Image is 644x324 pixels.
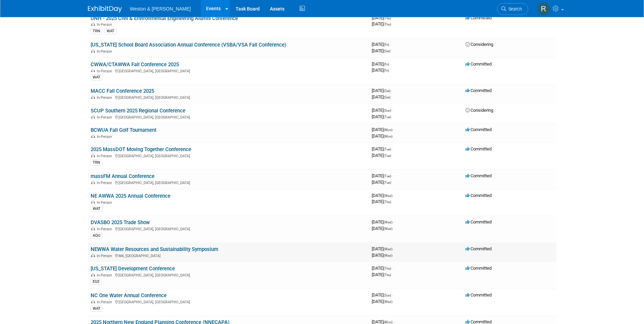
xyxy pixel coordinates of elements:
[465,146,492,151] span: Committed
[91,28,102,34] div: TRN
[465,292,492,298] span: Committed
[384,69,389,72] span: (Fri)
[465,127,492,132] span: Committed
[372,272,391,277] span: [DATE]
[384,174,391,178] span: (Tue)
[97,134,114,139] span: In-Person
[384,109,391,112] span: (Sun)
[497,3,528,15] a: Search
[372,114,391,119] span: [DATE]
[384,16,391,20] span: (Thu)
[384,95,390,99] span: (Sat)
[372,292,393,298] span: [DATE]
[91,299,366,304] div: [GEOGRAPHIC_DATA], [GEOGRAPHIC_DATA]
[91,219,150,226] a: DVASBO 2025 Trade Show
[91,127,157,133] a: BCWUA Fall Golf Tournament
[97,95,114,100] span: In-Person
[372,253,392,258] span: [DATE]
[372,266,393,271] span: [DATE]
[465,42,493,47] span: Considering
[384,62,389,66] span: (Fri)
[91,22,95,26] img: In-Person Event
[91,246,218,252] a: NEWWA Water Resources and Sustainability Symposium
[372,299,392,304] span: [DATE]
[91,272,366,277] div: [GEOGRAPHIC_DATA], [GEOGRAPHIC_DATA]
[372,21,391,26] span: [DATE]
[465,219,492,224] span: Committed
[392,266,393,271] span: -
[372,246,394,251] span: [DATE]
[91,227,95,230] img: In-Person Event
[384,220,392,224] span: (Wed)
[91,180,366,185] div: [GEOGRAPHIC_DATA], [GEOGRAPHIC_DATA]
[91,74,103,80] div: WAT
[91,200,95,204] img: In-Person Event
[91,153,366,158] div: [GEOGRAPHIC_DATA], [GEOGRAPHIC_DATA]
[392,15,393,20] span: -
[97,200,114,205] span: In-Person
[384,181,391,184] span: (Tue)
[91,279,102,285] div: EGE
[384,194,392,198] span: (Wed)
[97,154,114,158] span: In-Person
[91,181,95,184] img: In-Person Event
[384,247,392,251] span: (Wed)
[91,273,95,276] img: In-Person Event
[465,108,493,113] span: Considering
[384,128,392,132] span: (Mon)
[372,199,391,204] span: [DATE]
[372,127,394,132] span: [DATE]
[384,300,392,304] span: (Wed)
[372,133,392,139] span: [DATE]
[97,181,114,185] span: In-Person
[97,254,114,258] span: In-Person
[91,300,95,303] img: In-Person Event
[392,146,393,151] span: -
[91,226,366,231] div: [GEOGRAPHIC_DATA], [GEOGRAPHIC_DATA]
[384,273,391,277] span: (Thu)
[384,22,391,26] span: (Thu)
[384,267,391,270] span: (Thu)
[91,42,286,48] a: [US_STATE] School Board Association Annual Conference (VSBA/VSA Fall Conference)
[384,49,390,53] span: (Sat)
[384,134,392,138] span: (Mon)
[372,108,393,113] span: [DATE]
[91,49,95,53] img: In-Person Event
[372,219,394,224] span: [DATE]
[91,266,175,272] a: [US_STATE] Development Conference
[372,61,391,67] span: [DATE]
[384,200,391,204] span: (Thu)
[97,69,114,73] span: In-Person
[91,233,102,239] div: AQU
[91,306,103,312] div: WAT
[372,226,392,231] span: [DATE]
[372,94,390,100] span: [DATE]
[465,61,492,67] span: Committed
[392,173,393,178] span: -
[537,2,550,15] img: Roberta Sinclair
[91,160,102,166] div: TRN
[465,88,492,93] span: Committed
[384,115,391,119] span: (Tue)
[91,253,366,258] div: MA, [GEOGRAPHIC_DATA]
[91,95,95,99] img: In-Person Event
[372,193,394,198] span: [DATE]
[91,61,179,68] a: CWWA/CTAWWA Fall Conference 2025
[390,42,391,47] span: -
[393,219,394,224] span: -
[372,15,393,20] span: [DATE]
[393,246,394,251] span: -
[372,153,391,158] span: [DATE]
[384,89,390,93] span: (Sat)
[465,246,492,251] span: Committed
[91,206,103,212] div: WAT
[384,227,392,231] span: (Wed)
[390,61,391,67] span: -
[372,88,392,93] span: [DATE]
[391,88,392,93] span: -
[88,6,122,13] img: ExhibitDay
[372,42,391,47] span: [DATE]
[506,6,522,12] span: Search
[91,15,238,21] a: UNH - 2025 Civil & Environmental Engineering Alumni Conference
[465,173,492,178] span: Committed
